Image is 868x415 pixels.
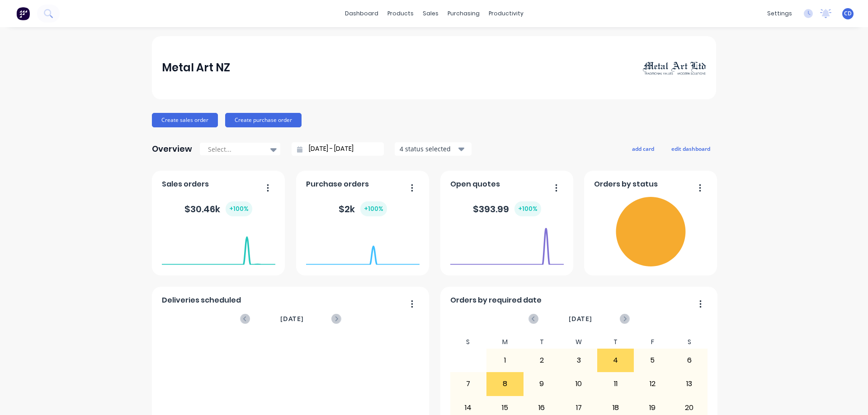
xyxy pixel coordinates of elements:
div: $ 2k [339,201,387,216]
div: 4 status selected [400,144,457,154]
div: F [634,336,671,349]
img: Metal Art NZ [643,60,706,75]
div: 2 [524,349,560,372]
div: 10 [561,373,597,395]
div: 13 [671,373,708,395]
div: 1 [487,349,523,372]
span: Sales orders [162,179,209,190]
div: 9 [524,373,560,395]
div: Metal Art NZ [162,59,230,77]
span: [DATE] [569,314,592,324]
div: S [450,336,487,349]
div: T [597,336,634,349]
span: [DATE] [280,314,304,324]
div: purchasing [443,7,484,20]
div: 8 [487,373,523,395]
div: productivity [484,7,528,20]
span: Purchase orders [306,179,369,190]
span: Open quotes [450,179,500,190]
span: Orders by status [594,179,658,190]
div: 4 [598,349,634,372]
button: 4 status selected [395,142,472,156]
a: dashboard [340,7,383,20]
div: + 100 % [360,201,387,216]
div: Overview [152,140,192,158]
div: W [560,336,597,349]
div: products [383,7,418,20]
div: sales [418,7,443,20]
div: M [486,336,524,349]
div: $ 393.99 [473,201,541,216]
div: S [671,336,708,349]
div: 5 [634,349,670,372]
img: Factory [16,7,30,20]
button: edit dashboard [665,143,716,154]
button: Create purchase order [225,113,302,127]
span: Deliveries scheduled [162,295,241,306]
div: settings [763,7,797,20]
div: T [524,336,561,349]
div: + 100 % [514,201,541,216]
div: 3 [561,349,597,372]
span: CD [844,9,852,18]
div: 7 [450,373,486,395]
div: 11 [598,373,634,395]
button: Create sales order [152,113,218,127]
div: 6 [671,349,708,372]
div: 12 [634,373,670,395]
button: add card [626,143,660,154]
div: + 100 % [226,201,252,216]
div: $ 30.46k [184,201,252,216]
